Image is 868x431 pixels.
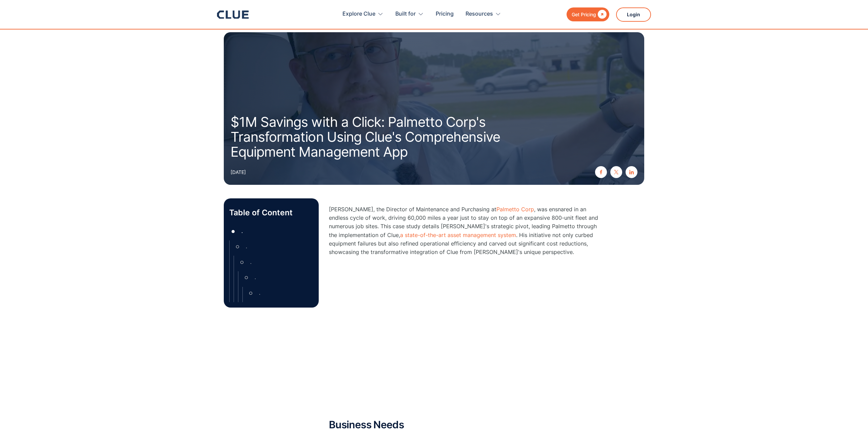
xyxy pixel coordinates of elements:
[342,3,375,25] div: Explore Clue
[231,115,515,159] h1: $1M Savings with a Click: Palmetto Corp's Transformation Using Clue's Comprehensive Equipment Man...
[599,170,603,174] img: facebook icon
[329,419,600,430] h2: Business Needs
[250,258,252,267] div: .
[466,3,493,25] div: Resources
[436,3,454,25] a: Pricing
[229,226,237,236] div: ●
[229,226,313,236] a: ●.
[247,288,255,298] div: ○
[242,273,251,283] div: ○
[246,242,247,251] div: .
[395,3,416,25] div: Built for
[567,7,609,21] a: Get Pricing
[596,10,607,19] div: 
[238,257,313,267] a: ○.
[241,227,243,235] div: .
[255,273,256,282] div: .
[259,289,260,297] div: .
[247,288,313,298] a: ○.
[572,10,596,19] div: Get Pricing
[629,170,634,174] img: linkedin icon
[614,170,618,174] img: twitter X icon
[400,232,516,238] a: a state-of-the-art asset management system
[329,205,600,256] p: [PERSON_NAME], the Director of Maintenance and Purchasing at , was ensnared in an endless cycle o...
[231,168,246,176] div: [DATE]
[616,7,651,22] a: Login
[242,273,313,283] a: ○.
[496,206,534,213] a: Palmetto Corp
[234,242,313,252] a: ○.
[238,257,246,267] div: ○
[234,242,242,252] div: ○
[229,207,313,218] p: Table of Content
